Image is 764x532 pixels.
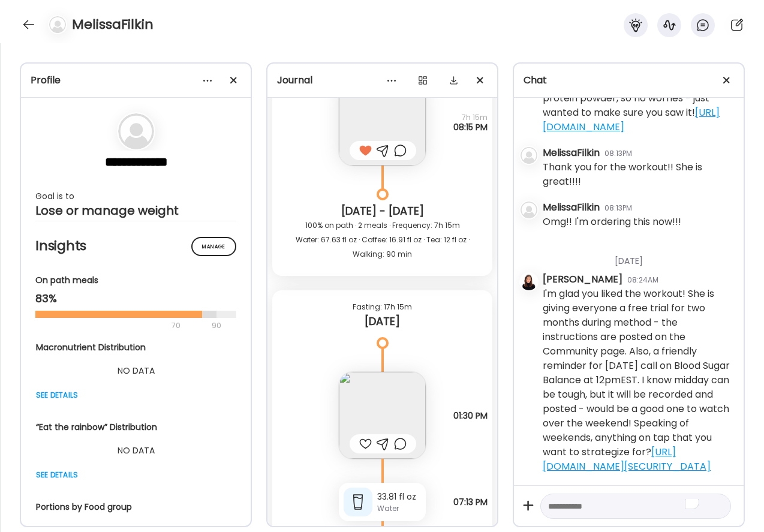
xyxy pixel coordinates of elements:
div: Water [377,503,421,514]
div: NO DATA [36,443,236,458]
div: 70 [35,318,208,333]
div: 90 [210,318,222,333]
div: Chat [524,73,734,88]
div: 33.81 fl oz [377,491,421,503]
div: MelissaFilkin [543,200,600,215]
div: Fasting: 17h 15m [282,300,483,314]
div: [DATE] [543,241,734,272]
img: avatars%2FfptQNShTjgNZWdF0DaXs92OC25j2 [521,273,537,290]
div: On path meals [35,274,236,287]
span: 07:13 PM [453,497,488,507]
div: Macronutrient Distribution [36,341,236,354]
div: 08:13PM [604,203,632,214]
div: Manage [191,237,236,256]
div: Lose or manage weight [35,203,236,218]
span: 7h 15m [453,113,488,122]
div: Profile [31,73,241,88]
span: 01:30 PM [453,411,488,420]
img: bg-avatar-default.svg [49,16,66,33]
div: Portions by Food group [36,501,236,513]
div: NO DATA [36,363,236,378]
div: Goal is to [35,189,236,203]
div: 08:24AM [627,275,658,285]
div: I'm glad you liked the workout! She is giving everyone a free trial for two months during method ... [543,287,734,474]
div: 08:13PM [604,148,632,159]
div: [DATE] [282,314,483,329]
img: bg-avatar-default.svg [521,147,537,164]
div: [PERSON_NAME] [543,272,622,287]
img: bg-avatar-default.svg [118,113,154,149]
h2: Insights [35,237,236,255]
div: 100% on path · 2 meals · Frequency: 7h 15m Water: 67.63 fl oz · Coffee: 16.91 fl oz · Tea: 12 fl ... [282,218,483,262]
div: Journal [277,73,488,88]
img: bg-avatar-default.svg [521,202,537,218]
div: [DATE] - [DATE] [282,204,483,218]
div: MelissaFilkin [543,146,600,160]
div: Thank you for the workout!! She is great!!!! [543,160,734,189]
h4: MelissaFilkin [72,15,154,34]
span: 08:15 PM [453,122,488,132]
div: Omg!! I'm ordering this now!!! [543,215,681,229]
img: images%2FaM4020AQPxe0cfd4jBQLltyMoUE3%2FEOjOm1HHY6lzEBWExRxX%2FchIQXoad8DVQwlT3b2p9_240 [339,79,426,166]
div: 83% [35,291,236,306]
img: images%2FaM4020AQPxe0cfd4jBQLltyMoUE3%2F2Tou6fL3ryQy74jHoAdJ%2FNAuipmS27DNLhxIAREzC_240 [339,372,426,459]
a: [URL][DOMAIN_NAME][SECURITY_DATA] [543,445,711,473]
a: [URL][DOMAIN_NAME] [543,106,720,134]
div: “Eat the rainbow” Distribution [36,421,236,434]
